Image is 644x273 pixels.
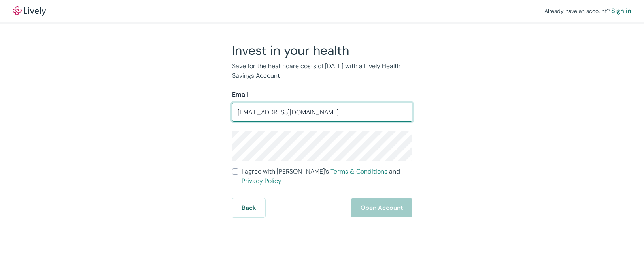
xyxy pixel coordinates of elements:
[544,6,631,16] div: Already have an account?
[242,177,281,185] a: Privacy Policy
[232,90,248,99] label: Email
[232,198,265,217] button: Back
[232,43,412,58] h2: Invest in your health
[13,6,46,16] img: Lively
[330,167,387,176] a: Terms & Conditions
[13,6,46,16] a: LivelyLively
[611,6,631,16] a: Sign in
[242,167,412,186] span: I agree with [PERSON_NAME]’s and
[232,62,412,80] p: Save for the healthcare costs of [DATE] with a Lively Health Savings Account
